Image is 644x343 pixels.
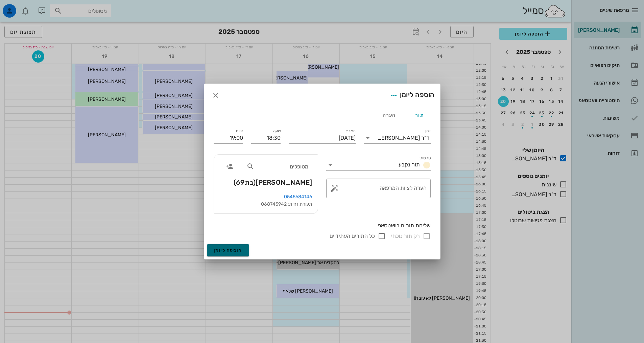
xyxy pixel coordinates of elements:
[234,177,312,188] span: [PERSON_NAME]
[404,107,435,123] div: תור
[326,160,431,170] div: סטטוסתור נקבע
[207,244,249,256] button: הוספה ליומן
[236,129,243,134] label: סיום
[234,178,256,186] span: (בת )
[236,178,245,186] span: 69
[219,201,312,208] div: תעודת זהות: 068745942
[330,233,375,239] label: כל התורים העתידיים
[388,89,435,101] div: הוספה ליומן
[425,129,431,134] label: יומן
[374,107,404,123] div: הערה
[420,156,431,161] label: סטטוס
[364,133,431,143] div: יומןד"ר [PERSON_NAME]
[273,129,281,134] label: שעה
[399,161,420,168] span: תור נקבע
[284,194,312,200] a: 0545684146
[345,129,356,134] label: תאריך
[378,135,429,141] div: ד"ר [PERSON_NAME]
[214,222,431,229] div: שליחת תורים בוואטסאפ
[214,248,242,253] span: הוספה ליומן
